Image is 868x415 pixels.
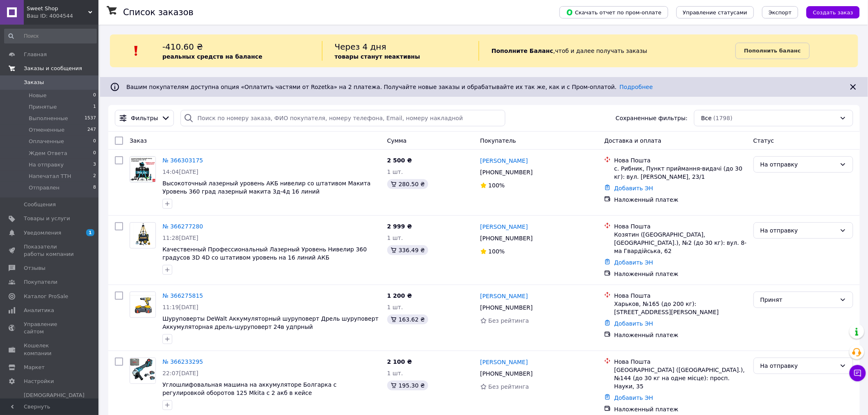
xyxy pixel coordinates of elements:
[29,161,64,169] span: На отправку
[131,114,158,122] span: Фильтры
[491,48,553,54] b: Пополните Баланс
[387,223,412,230] span: 2 999 ₴
[93,161,96,169] span: 3
[614,320,653,327] a: Добавить ЭН
[24,229,61,237] span: Уведомления
[614,331,747,339] div: Наложенный платеж
[24,79,44,86] span: Заказы
[24,215,70,222] span: Товары и услуги
[614,394,653,401] a: Добавить ЭН
[162,315,379,330] a: Шуруповерты DeWalt Аккумуляторный шуруповерт Дрель шуруповерт Аккумуляторная дрель-шуруповерт 24в...
[614,358,747,366] div: Нова Пошта
[614,222,747,230] div: Нова Пошта
[162,292,203,299] a: № 366275815
[479,233,535,244] div: [PHONE_NUMBER]
[93,103,96,111] span: 1
[387,315,428,324] div: 163.62 ₴
[162,53,263,60] b: реальных средств на балансе
[130,295,155,315] img: Фото товару
[93,184,96,192] span: 8
[24,243,76,258] span: Показатели работы компании
[560,6,668,18] button: Скачать отчет по пром-оплате
[683,9,747,16] span: Управление статусами
[24,364,45,371] span: Маркет
[24,293,68,300] span: Каталог ProSale
[162,180,371,195] a: Высокоточный лазерный уровень АКБ нивелир со штативом Макита Уровень 360 град лазерный макита 3д-...
[162,246,367,261] a: Качественный Профессиональный Лазерный Уровень Нивелир 360 градусов 3D 4D со штативом уровень на ...
[798,9,860,15] a: Создать заказ
[27,5,88,12] span: Sweet Shop
[162,235,199,241] span: 11:28[DATE]
[162,358,203,365] a: № 366233295
[24,201,56,208] span: Сообщения
[761,361,836,370] div: На отправку
[479,166,535,178] div: [PHONE_NUMBER]
[387,370,403,376] span: 1 шт.
[713,115,733,121] span: (1798)
[93,173,96,180] span: 2
[335,42,386,52] span: Через 4 дня
[614,156,747,164] div: Нова Пошта
[614,185,653,192] a: Добавить ЭН
[387,304,403,310] span: 1 шт.
[387,235,403,241] span: 1 шт.
[489,248,505,255] span: 100%
[769,9,792,16] span: Экспорт
[130,45,142,57] img: :exclamation:
[133,223,153,248] img: Фото товару
[24,51,47,58] span: Главная
[162,370,199,376] span: 22:07[DATE]
[24,378,54,385] span: Настройки
[387,292,412,299] span: 1 200 ₴
[130,358,155,383] img: Фото товару
[29,150,67,157] span: Ждем Ответа
[616,114,688,122] span: Сохраненные фильтры:
[614,405,747,413] div: Наложенный платеж
[566,9,662,16] span: Скачать отчет по пром-оплате
[29,115,68,122] span: Выполненные
[387,157,412,164] span: 2 500 ₴
[123,7,194,17] h1: Список заказов
[29,184,59,192] span: Отправлен
[87,126,96,134] span: 247
[162,304,199,310] span: 11:19[DATE]
[162,381,337,396] a: Углошлифовальная машина на аккумуляторе Болгарка с регулировкой оборотов 125 Mkita c 2 акб в кейсе
[762,6,798,18] button: Экспорт
[614,196,747,204] div: Наложенный платеж
[387,169,403,175] span: 1 шт.
[29,103,57,111] span: Принятые
[93,92,96,99] span: 0
[614,292,747,300] div: Нова Пошта
[93,150,96,157] span: 0
[162,169,199,175] span: 14:04[DATE]
[130,157,155,182] img: Фото товару
[29,138,64,145] span: Оплаченные
[614,230,747,255] div: Козятин ([GEOGRAPHIC_DATA], [GEOGRAPHIC_DATA].), №2 (до 30 кг): вул. 8-ма Гвардійська, 62
[93,138,96,145] span: 0
[130,137,147,144] span: Заказ
[604,137,661,144] span: Доставка и оплата
[761,295,836,304] div: Принят
[614,270,747,278] div: Наложенный платеж
[480,137,516,144] span: Покупатель
[29,126,64,134] span: Отмененные
[180,110,505,126] input: Поиск по номеру заказа, ФИО покупателя, номеру телефона, Email, номеру накладной
[126,84,653,90] span: Вашим покупателям доступна опция «Оплатить частями от Rozetka» на 2 платежа. Получайте новые зака...
[479,41,736,61] div: , чтоб и далее получать заказы
[813,9,853,16] span: Создать заказ
[29,92,47,99] span: Новые
[24,307,54,314] span: Аналитика
[614,300,747,316] div: Харьков, №165 (до 200 кг): [STREET_ADDRESS][PERSON_NAME]
[620,84,653,90] a: Подробнее
[387,179,428,189] div: 280.50 ₴
[489,317,529,324] span: Без рейтинга
[701,114,712,122] span: Все
[387,381,428,390] div: 195.30 ₴
[162,223,203,230] a: № 366277280
[676,6,754,18] button: Управление статусами
[761,160,836,169] div: На отправку
[479,302,535,313] div: [PHONE_NUMBER]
